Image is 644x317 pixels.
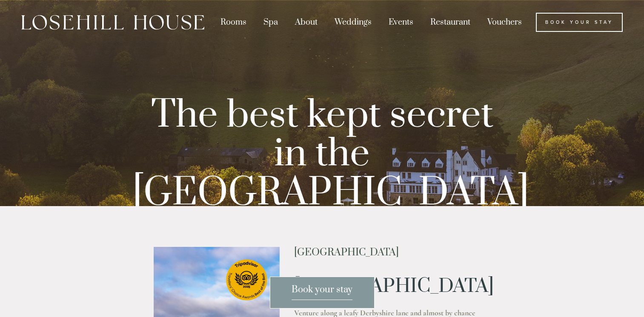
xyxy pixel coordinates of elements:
span: Book your stay [292,284,352,300]
div: About [287,13,325,32]
div: Spa [256,13,286,32]
div: Rooms [213,13,254,32]
div: Weddings [327,13,379,32]
h2: [GEOGRAPHIC_DATA] [294,247,490,258]
a: Vouchers [480,13,530,32]
h1: [GEOGRAPHIC_DATA] [294,276,490,297]
a: Book Your Stay [536,13,623,32]
a: Book your stay [270,277,375,309]
div: Restaurant [423,13,478,32]
div: Events [381,13,421,32]
img: Losehill House [21,15,204,30]
strong: The best kept secret in the [GEOGRAPHIC_DATA] [132,92,529,217]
